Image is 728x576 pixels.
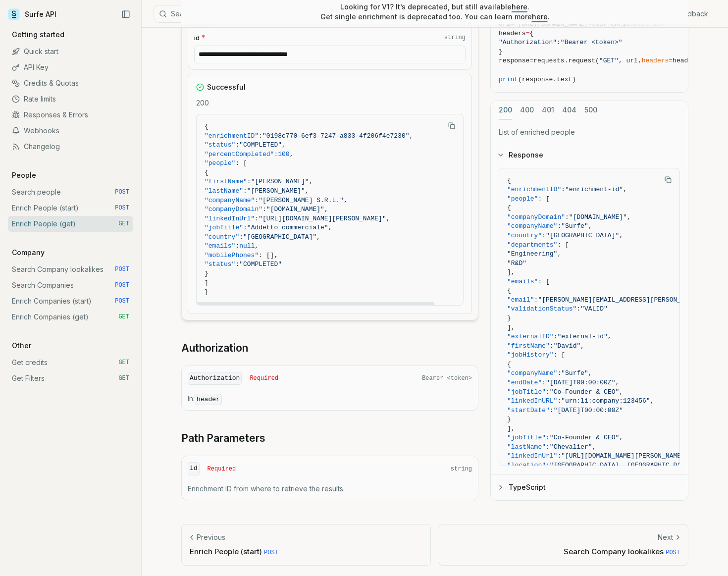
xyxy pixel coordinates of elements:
span: : [557,397,561,405]
span: POST [264,549,278,556]
span: , [650,397,654,405]
span: null [239,242,255,250]
span: POST [115,265,129,273]
a: Enrich Companies (start) POST [8,293,133,309]
span: "emails" [507,278,538,285]
span: : [576,305,580,313]
span: headers) [673,57,703,64]
span: string [451,465,472,473]
span: : [235,261,239,268]
span: : [259,132,262,140]
span: "VALID" [580,305,608,313]
span: : [ [538,278,549,285]
span: POST [115,188,129,196]
span: "departments" [507,241,557,248]
span: { [507,287,511,294]
span: : [235,141,239,149]
span: "[GEOGRAPHIC_DATA], [GEOGRAPHIC_DATA]" [550,462,696,469]
span: ], [507,268,515,276]
span: , [588,369,592,377]
span: : [247,178,251,185]
span: GET [118,220,129,228]
p: People [8,170,40,180]
p: Search Company lookalikes [447,546,680,557]
span: GET [118,313,129,321]
span: , [409,132,413,140]
span: : [239,233,243,241]
p: Previous [197,532,225,542]
span: "Chevalier" [550,443,592,451]
span: "[DOMAIN_NAME]" [266,206,324,213]
span: , [290,151,294,158]
span: } [205,288,208,296]
button: 500 [584,101,597,119]
span: "Surfe" [561,222,588,230]
span: } [507,314,511,322]
span: : [557,39,561,46]
span: "Co-Founder & CEO" [550,388,619,395]
span: "external-id" [557,333,607,340]
span: "status" [205,141,235,149]
span: Required [208,465,236,473]
a: Path Parameters [181,431,265,445]
span: "David" [554,342,581,349]
span: , [557,250,561,258]
span: , [588,222,592,230]
button: Copy Text [444,118,459,133]
span: "[GEOGRAPHIC_DATA]" [546,232,619,239]
span: : [], [259,252,278,259]
span: : [542,232,546,239]
span: : [565,213,569,221]
span: (response.text) [518,75,576,83]
a: Search Companies POST [8,277,133,293]
button: TypeScript [491,474,688,500]
span: "linkedInUrl" [205,215,255,222]
a: PreviousEnrich People (start) POST [181,524,431,565]
p: In: [188,394,472,405]
span: "Engineering" [507,250,557,258]
span: requests.request( [533,57,599,64]
span: "[DOMAIN_NAME]" [569,213,627,221]
span: , [615,379,619,386]
span: "jobHistory" [507,351,554,359]
span: , [316,233,320,241]
span: Required [250,374,278,382]
span: , [619,434,623,441]
span: headers [642,57,669,64]
span: : [262,206,266,213]
span: { [205,169,208,176]
span: , url, [619,57,642,64]
span: { [205,123,208,130]
span: : [546,462,550,469]
button: Copy Text [661,172,676,187]
span: GET [118,359,129,367]
span: : [546,388,550,395]
a: Search Company lookalikes POST [8,262,133,277]
span: "enrichmentID" [507,186,561,193]
span: "percentCompleted" [205,151,274,158]
span: "status" [205,261,235,268]
span: : [255,215,259,222]
code: id [188,462,200,475]
span: "endDate" [507,379,542,386]
span: , [608,333,612,340]
a: here [532,12,548,21]
span: print [499,75,518,83]
span: "enrichment-id" [565,186,623,193]
span: , [386,215,390,222]
span: "firstName" [205,178,247,185]
div: Successful [196,82,464,92]
span: = [669,57,673,64]
span: "country" [507,232,542,239]
p: Next [658,532,673,542]
span: headers [499,29,526,37]
span: "people" [205,159,235,167]
span: POST [115,281,129,289]
button: 400 [520,101,534,119]
span: ], [507,323,515,331]
p: Other [8,341,35,351]
code: Authorization [188,372,242,385]
span: : [ [554,351,565,359]
span: Bearer <token> [422,374,472,382]
button: 200 [499,101,512,119]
